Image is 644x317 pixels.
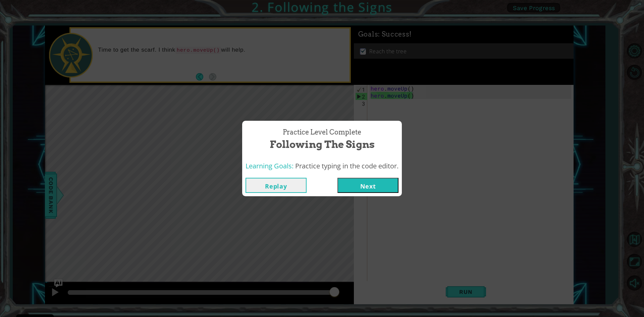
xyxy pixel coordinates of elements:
span: Following the Signs [270,137,375,152]
span: Practice Level Complete [283,127,361,137]
span: Practice typing in the code editor. [295,161,398,170]
span: Learning Goals: [246,161,293,170]
button: Next [337,178,398,193]
button: Replay [246,178,307,193]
